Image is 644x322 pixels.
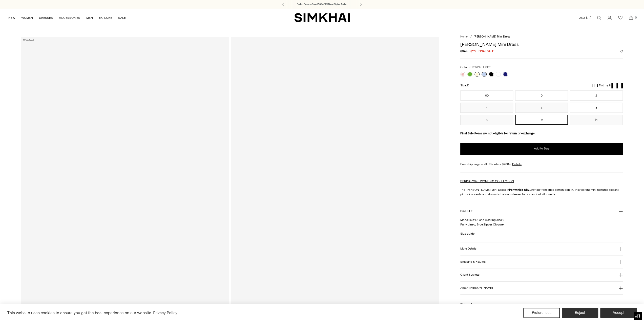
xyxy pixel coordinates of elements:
nav: breadcrumbs [460,35,623,39]
a: Home [460,35,468,38]
button: 00 [460,90,513,101]
label: Color: [460,65,491,70]
button: More Details [460,242,623,255]
button: 2 [570,90,623,101]
button: Size & Fit [460,205,623,218]
button: Preferences [523,308,560,318]
button: 6 [515,103,568,113]
button: 4 [460,103,513,113]
h3: More Details [460,247,476,250]
strong: Final Sale items are not eligible for return or exchange. [460,131,535,135]
span: PERIWINKLE SKY [469,66,491,69]
button: 10 [460,115,513,125]
button: 14 [570,115,623,125]
a: SPRING 2025 WOMEN'S COLLECTION [460,179,514,183]
p: The [PERSON_NAME] Mini Dress in Crafted from crisp cotton poplin, this vibrant mini features eleg... [460,187,623,197]
a: Go to the account page [605,13,615,23]
a: MEN [86,12,93,23]
s: $345 [460,49,467,53]
button: USD $ [579,12,592,23]
h6: Style with [460,303,623,306]
span: $172 [470,49,476,53]
button: Add to Bag [460,143,623,155]
span: 0 [633,15,638,20]
h1: [PERSON_NAME] Mini Dress [460,42,623,47]
div: Free shipping on all US orders $200+ [460,162,623,166]
a: Privacy Policy (opens in a new tab) [152,309,178,317]
button: Client Services [460,268,623,281]
a: Size guide [460,231,474,236]
h3: About [PERSON_NAME] [460,286,493,290]
a: Open cart modal [626,13,636,23]
a: ACCESSORIES [59,12,80,23]
h3: Shipping & Returns [460,260,486,263]
button: 12 [515,115,568,125]
button: Add to Wishlist [620,50,623,53]
a: Details [512,162,522,166]
strong: Periwinkle Sky. [509,188,530,192]
span: [PERSON_NAME] Mini Dress [474,35,510,38]
button: About [PERSON_NAME] [460,281,623,294]
button: 0 [515,90,568,101]
button: Reject [562,308,598,318]
button: Shipping & Returns [460,255,623,268]
a: DRESSES [39,12,53,23]
a: Open search modal [594,13,604,23]
a: End of Season Sale | 50% Off | New Styles Added [297,3,347,6]
span: Add to Bag [534,146,549,151]
label: Size: [460,83,469,88]
h3: Size & Fit [460,210,472,213]
div: / [470,35,472,39]
a: EXPLORE [99,12,112,23]
a: WOMEN [21,12,33,23]
a: Wishlist [615,13,625,23]
button: Accept [600,308,637,318]
a: NEW [8,12,15,23]
h3: Client Services [460,273,480,276]
p: Model is 5'10" and wearing size 2 Fully Lined, Side Zipper Closure [460,218,623,227]
a: SALE [118,12,126,23]
span: This website uses cookies to ensure you get the best experience on our website. [7,310,152,315]
span: 12 [467,84,469,87]
a: SIMKHAI [294,13,350,23]
button: 8 [570,103,623,113]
